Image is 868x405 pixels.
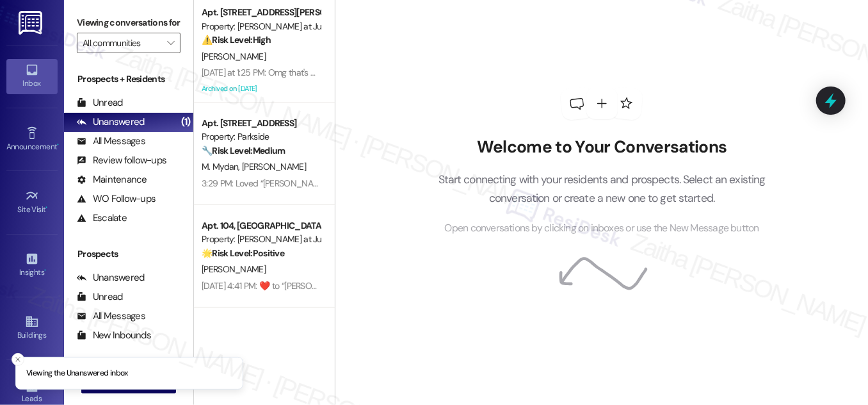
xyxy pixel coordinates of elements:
[77,154,166,167] div: Review follow-ups
[64,72,193,86] div: Prospects + Residents
[26,368,128,379] p: Viewing the Unanswered inbox
[202,34,271,45] strong: ⚠️ Risk Level: High
[77,192,156,206] div: WO Follow-ups
[77,96,123,110] div: Unread
[202,247,284,259] strong: 🌟 Risk Level: Positive
[202,130,320,144] div: Property: Parkside
[83,33,160,53] input: All communities
[64,247,193,261] div: Prospects
[202,67,328,78] div: [DATE] at 1:25 PM: Omg that's a lot.
[202,219,320,233] div: Apt. 104, [GEOGRAPHIC_DATA][PERSON_NAME] at June Road 2
[46,203,48,212] span: •
[6,311,58,345] a: Buildings
[202,233,320,246] div: Property: [PERSON_NAME] at June Road
[419,137,785,158] h2: Welcome to Your Conversations
[419,170,785,207] p: Start connecting with your residents and prospects. Select an existing conversation or create a n...
[77,271,145,285] div: Unanswered
[202,51,266,62] span: [PERSON_NAME]
[77,13,181,33] label: Viewing conversations for
[6,59,58,94] a: Inbox
[202,6,320,19] div: Apt. [STREET_ADDRESS][PERSON_NAME]
[445,220,759,236] span: Open conversations by clicking on inboxes or use the New Message button
[77,290,123,304] div: Unread
[202,280,746,292] div: [DATE] 4:41 PM: ​❤️​ to “ [PERSON_NAME] ([PERSON_NAME] at June Road): You're welcome, [PERSON_NAM...
[200,81,321,97] div: Archived on [DATE]
[202,20,320,33] div: Property: [PERSON_NAME] at June Road
[12,353,24,366] button: Close toast
[77,310,145,323] div: All Messages
[202,117,320,130] div: Apt. [STREET_ADDRESS]
[77,211,127,225] div: Escalate
[242,161,306,172] span: [PERSON_NAME]
[57,140,59,149] span: •
[44,266,46,275] span: •
[19,11,45,35] img: ResiDesk Logo
[77,173,147,186] div: Maintenance
[6,185,58,220] a: Site Visit •
[202,263,266,275] span: [PERSON_NAME]
[77,135,145,148] div: All Messages
[77,329,151,342] div: New Inbounds
[6,248,58,283] a: Insights •
[202,178,808,189] div: 3:29 PM: Loved “[PERSON_NAME] (Parkside): Happy to help! I just got a response from the team. [PE...
[202,161,242,172] span: M. Mydan
[178,112,194,132] div: (1)
[77,115,145,129] div: Unanswered
[167,38,174,48] i: 
[202,145,285,156] strong: 🔧 Risk Level: Medium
